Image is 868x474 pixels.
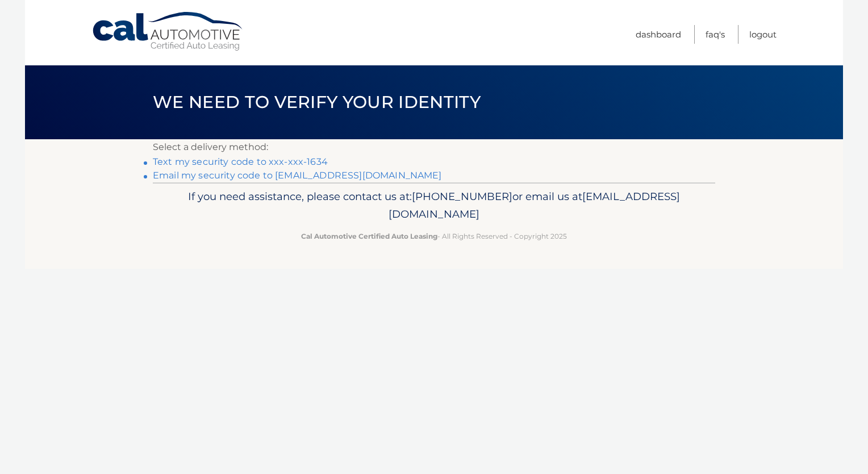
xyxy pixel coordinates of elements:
[160,188,708,224] p: If you need assistance, please contact us at: or email us at
[749,25,777,44] a: Logout
[706,25,725,44] a: FAQ's
[91,11,245,52] a: Cal Automotive
[153,156,328,167] a: Text my security code to xxx-xxx-1634
[412,190,512,203] span: [PHONE_NUMBER]
[153,92,481,113] span: We need to verify your identity
[301,232,437,240] strong: Cal Automotive Certified Auto Leasing
[153,139,715,155] p: Select a delivery method:
[160,230,708,242] p: - All Rights Reserved - Copyright 2025
[153,170,442,181] a: Email my security code to [EMAIL_ADDRESS][DOMAIN_NAME]
[636,25,681,44] a: Dashboard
